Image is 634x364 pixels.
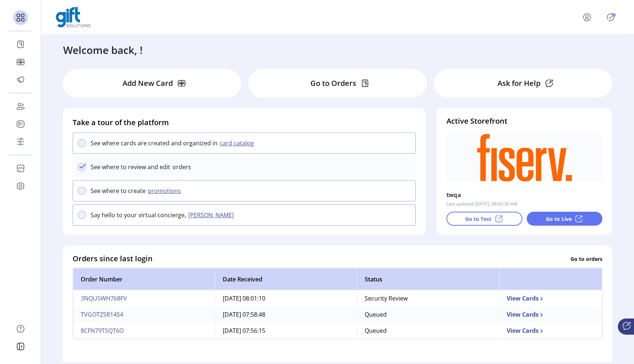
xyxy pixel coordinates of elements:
[215,323,357,339] td: [DATE] 07:56:15
[447,189,461,201] p: twqa
[123,78,173,89] p: Add New Card
[447,201,517,207] p: Last updated: [DATE], 08:02:30 AM
[91,139,218,148] p: See where cards are created and organized in
[546,215,572,223] p: Go to Live
[73,117,416,128] h4: Take a tour of the platform
[357,268,499,290] th: Status
[186,211,238,219] button: [PERSON_NAME]
[447,116,602,127] h4: Active Storefront
[63,42,143,58] h3: Welcome back, !
[56,7,91,28] img: logo
[357,306,499,323] td: Queued
[499,306,602,323] td: View Cards
[73,268,215,290] th: Order Number
[498,78,540,89] p: Ask for Help
[465,215,491,223] p: Go to Test
[91,163,170,171] p: See where to review and edit
[73,323,215,339] td: 8CFN79TSQT6O
[215,268,357,290] th: Date Received
[218,139,258,148] button: card catalog
[73,290,215,306] td: 3NQU5WH768FV
[605,11,616,23] button: Publisher Panel
[215,290,357,306] td: [DATE] 08:01:10
[499,323,602,339] td: View Cards
[357,290,499,306] td: Security Review
[310,78,356,89] p: Go to Orders
[91,186,146,195] p: See where to create
[215,306,357,323] td: [DATE] 07:58:48
[357,323,499,339] td: Queued
[91,211,186,219] p: Say hello to your virtual concierge,
[572,8,605,26] button: menu
[73,306,215,323] td: TVGOTZ5R14S4
[73,253,153,264] h4: Orders since last login
[170,163,191,171] p: orders
[499,290,602,306] td: View Cards
[146,186,185,195] button: promotions
[571,255,602,262] p: Go to orders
